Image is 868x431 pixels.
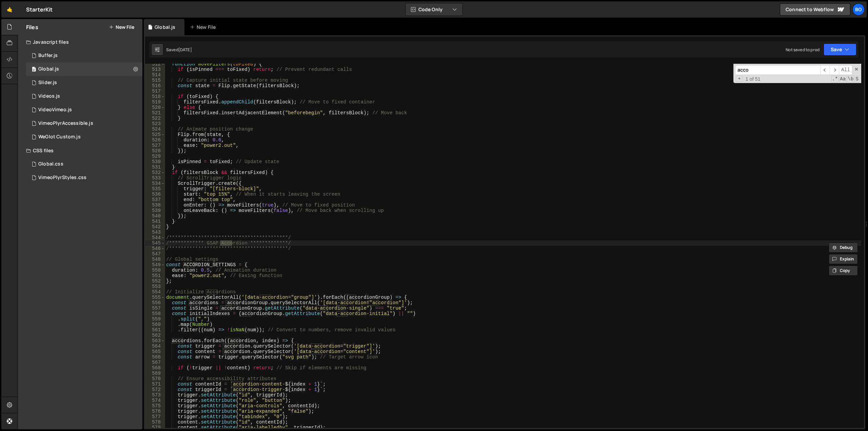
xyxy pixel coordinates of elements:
[26,5,53,14] div: StarterKit
[145,116,165,121] div: 522
[852,3,865,16] a: Bo
[190,24,218,31] div: New File
[145,132,165,137] div: 525
[145,316,165,322] div: 559
[145,186,165,192] div: 535
[145,409,165,414] div: 576
[786,47,820,53] div: Not saved to prod
[145,213,165,219] div: 540
[145,110,165,116] div: 521
[145,159,165,164] div: 530
[145,311,165,316] div: 558
[780,3,850,16] a: Connect to Webflow
[145,197,165,202] div: 537
[38,53,58,59] div: Buffer.js
[26,130,142,144] div: 15741/44085.js
[38,107,72,113] div: VideoVimeo.js
[145,148,165,154] div: 528
[26,76,142,90] div: 15741/41860.js
[145,425,165,430] div: 579
[145,327,165,333] div: 561
[145,121,165,126] div: 523
[855,76,859,82] span: Search In Selection
[735,65,820,75] input: Search for
[145,289,165,295] div: 554
[38,80,57,86] div: Slider.js
[145,83,165,89] div: 516
[1,1,18,18] a: 🤙
[26,117,142,130] div: 15741/42060.js
[145,208,165,213] div: 539
[26,90,142,103] div: 15741/41859.js
[145,278,165,284] div: 552
[26,23,38,31] h2: Files
[824,43,856,56] button: Save
[145,360,165,365] div: 567
[38,93,60,99] div: Videos.js
[145,72,165,78] div: 514
[145,403,165,409] div: 575
[38,134,81,140] div: WeGlot Custom.js
[145,235,165,240] div: 544
[145,322,165,327] div: 560
[145,295,165,300] div: 555
[145,387,165,392] div: 572
[145,333,165,338] div: 562
[26,62,142,76] div: 15741/41857.js
[145,300,165,306] div: 556
[166,47,192,53] div: Saved
[145,354,165,360] div: 566
[145,398,165,403] div: 574
[26,157,142,171] div: 15741/41858.css
[839,65,852,75] span: Alt-Enter
[18,35,142,49] div: Javascript files
[839,76,846,82] span: CaseSensitive Search
[145,392,165,398] div: 573
[847,76,854,82] span: Whole Word Search
[831,76,839,82] span: RegExp Search
[145,414,165,419] div: 577
[145,126,165,132] div: 524
[736,76,743,82] span: Toggle Replace mode
[145,67,165,72] div: 513
[145,192,165,197] div: 536
[145,99,165,105] div: 519
[830,65,839,75] span: ​
[145,219,165,224] div: 541
[145,143,165,148] div: 527
[26,49,142,62] div: 15741/42222.js
[145,268,165,273] div: 550
[145,61,165,67] div: 512
[406,3,462,16] button: Code Only
[145,376,165,381] div: 570
[145,257,165,262] div: 548
[178,47,192,53] div: [DATE]
[145,371,165,376] div: 569
[145,175,165,181] div: 533
[145,224,165,230] div: 542
[829,266,858,276] button: Copy
[109,24,134,30] button: New File
[145,94,165,99] div: 518
[38,120,93,126] div: VimeoPlyrAccessible.js
[145,338,165,344] div: 563
[145,202,165,208] div: 538
[145,164,165,170] div: 531
[145,284,165,289] div: 553
[145,230,165,235] div: 543
[829,254,858,264] button: Explain
[829,242,858,253] button: Debug
[145,381,165,387] div: 571
[38,161,63,167] div: Global.css
[145,78,165,83] div: 515
[18,144,142,157] div: CSS files
[145,170,165,175] div: 532
[145,306,165,311] div: 557
[145,273,165,278] div: 551
[145,240,165,246] div: 545
[38,175,86,181] div: VimeoPlyrStyles.css
[145,344,165,349] div: 564
[820,65,830,75] span: ​
[145,154,165,159] div: 529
